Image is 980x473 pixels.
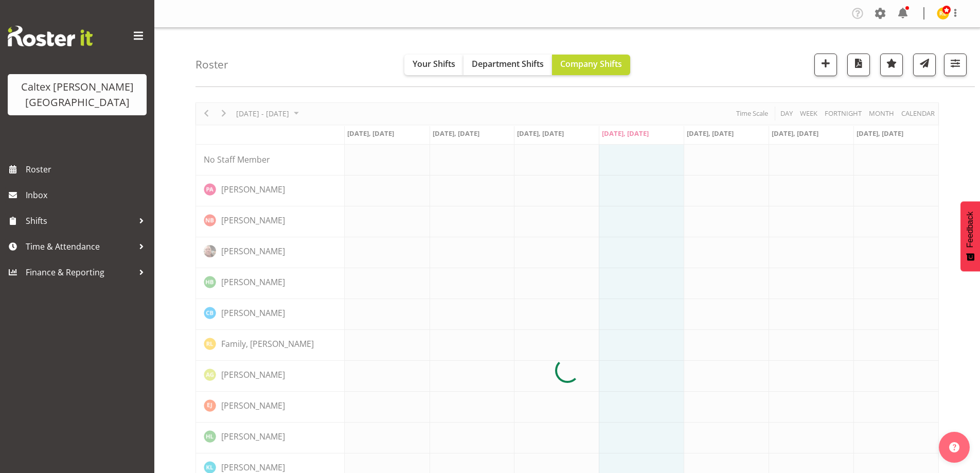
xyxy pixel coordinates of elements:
[26,187,149,203] span: Inbox
[404,55,464,75] button: Your Shifts
[847,54,870,76] button: Download a PDF of the roster according to the set date range.
[195,59,228,71] h4: Roster
[944,54,967,76] button: Filter Shifts
[814,54,837,76] button: Add a new shift
[949,442,959,452] img: help-xxl-2.png
[472,58,544,69] span: Department Shifts
[8,26,93,46] img: Rosterit website logo
[560,58,622,69] span: Company Shifts
[26,162,149,177] span: Roster
[26,265,134,280] span: Finance & Reporting
[960,201,980,271] button: Feedback - Show survey
[937,7,949,20] img: reece-lewis10949.jpg
[464,55,552,75] button: Department Shifts
[18,79,136,110] div: Caltex [PERSON_NAME][GEOGRAPHIC_DATA]
[413,58,455,69] span: Your Shifts
[26,239,134,254] span: Time & Attendance
[966,212,975,248] span: Feedback
[552,55,630,75] button: Company Shifts
[913,54,936,76] button: Send a list of all shifts for the selected filtered period to all rostered employees.
[26,213,134,229] span: Shifts
[880,54,903,76] button: Highlight an important date within the roster.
